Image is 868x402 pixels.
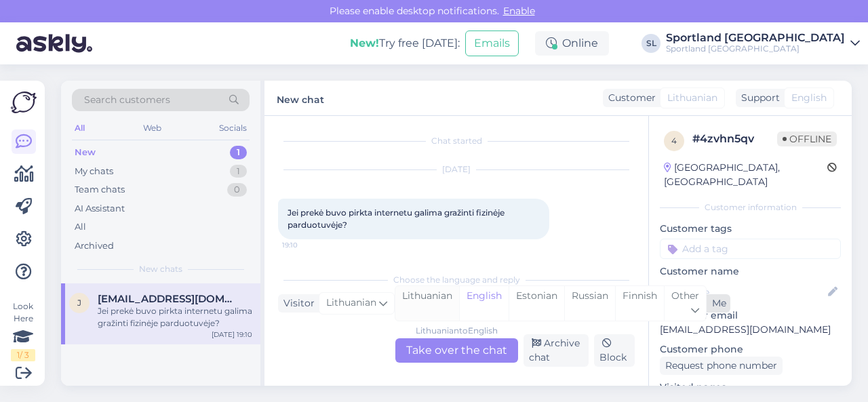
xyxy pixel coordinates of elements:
div: Web [140,119,164,137]
div: Online [535,31,609,56]
span: New chats [139,263,182,275]
span: Jei prekė buvo pirkta internetu galima gražinti fizinėje parduotuvėje? [288,207,507,230]
p: [EMAIL_ADDRESS][DOMAIN_NAME] [660,323,841,337]
div: Chat started [278,135,635,147]
div: Visitor [278,296,315,310]
div: Socials [216,119,250,137]
div: All [75,220,86,234]
span: English [791,91,827,105]
div: Customer [603,91,656,105]
div: Team chats [75,183,125,197]
img: Askly Logo [11,92,37,113]
div: Estonian [509,286,564,321]
span: 19:10 [282,240,333,250]
div: My chats [75,165,113,178]
div: Sportland [GEOGRAPHIC_DATA] [666,43,845,54]
div: SL [642,34,660,53]
div: All [72,119,87,137]
span: 4 [671,136,677,146]
div: Block [594,334,635,367]
input: Add a tag [660,239,841,259]
span: Enable [499,5,539,17]
div: 1 [230,165,247,178]
p: Customer phone [660,342,841,357]
div: Sportland [GEOGRAPHIC_DATA] [666,33,845,43]
div: Me [707,296,726,310]
div: Customer information [660,201,841,214]
div: [DATE] [278,163,635,176]
div: Try free [DATE]: [350,35,460,52]
span: Offline [777,132,837,146]
p: Customer email [660,308,841,323]
div: 1 / 3 [11,349,35,361]
span: Search customers [84,93,170,107]
div: [GEOGRAPHIC_DATA], [GEOGRAPHIC_DATA] [664,161,827,189]
div: Request phone number [660,357,783,375]
span: j [77,298,81,308]
div: 0 [227,183,247,197]
div: 1 [230,146,247,159]
div: Lithuanian [395,286,459,321]
span: Lithuanian [326,296,376,310]
button: Emails [465,31,519,56]
div: Take over the chat [395,338,518,363]
div: Archive chat [524,334,589,367]
span: juste.zbarauskaite2008@gmail.com [98,293,239,305]
p: Customer name [660,264,841,279]
span: Lithuanian [667,91,717,105]
div: English [459,286,509,321]
div: Jei prekė buvo pirkta internetu galima gražinti fizinėje parduotuvėje? [98,305,252,329]
div: Lithuanian to English [416,325,498,337]
b: New! [350,37,379,49]
div: Finnish [615,286,664,321]
div: New [75,146,96,159]
div: Russian [564,286,615,321]
div: [DATE] 19:10 [212,329,252,340]
div: Choose the language and reply [278,274,635,286]
a: Sportland [GEOGRAPHIC_DATA]Sportland [GEOGRAPHIC_DATA] [666,33,860,54]
div: Archived [75,239,114,253]
p: Customer tags [660,222,841,236]
div: Look Here [11,300,35,361]
input: Add name [660,285,825,300]
label: New chat [277,89,324,107]
div: Support [736,91,780,105]
div: # 4zvhn5qv [692,131,777,147]
p: Visited pages [660,380,841,395]
div: AI Assistant [75,202,125,216]
span: Other [671,289,699,302]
